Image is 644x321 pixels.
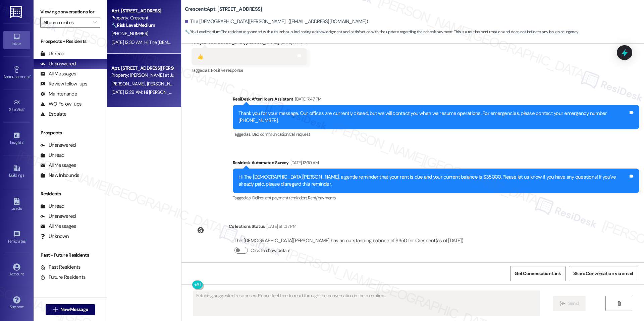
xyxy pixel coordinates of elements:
[3,130,30,148] a: Insights •
[3,229,30,247] a: Templates •
[40,70,76,77] div: All Messages
[560,301,565,306] i: 
[233,129,639,139] div: Tagged as:
[251,247,290,254] label: Click to show details
[40,213,76,220] div: Unanswered
[26,238,27,243] span: •
[265,223,296,230] div: [DATE] at 1:37 PM
[40,152,64,159] div: Unread
[289,159,319,166] div: [DATE] 12:30 AM
[252,131,289,137] span: Bad communication ,
[147,81,180,87] span: [PERSON_NAME]
[192,65,307,75] div: Tagged as:
[40,142,76,149] div: Unanswered
[34,129,107,136] div: Prospects
[40,50,64,57] div: Unread
[111,65,173,72] div: Apt. [STREET_ADDRESS][PERSON_NAME] at June Road 2
[43,17,90,28] input: All communities
[553,296,586,311] button: Send
[185,6,262,13] b: Crescent: Apt. [STREET_ADDRESS]
[60,306,88,313] span: New Message
[194,291,540,316] textarea: Fetching suggested responses. Please feel free to read through the conversation in the meantime.
[111,72,173,79] div: Property: [PERSON_NAME] at June Road
[40,264,81,271] div: Past Residents
[573,270,633,277] span: Share Conversation via email
[616,301,622,306] i: 
[40,101,82,108] div: WO Follow-ups
[40,162,76,169] div: All Messages
[40,111,66,118] div: Escalate
[3,97,30,115] a: Site Visit •
[3,196,30,214] a: Leads
[238,110,628,124] div: Thank you for your message. Our offices are currently closed, but we will contact you when we res...
[40,90,77,98] div: Maintenance
[30,73,31,78] span: •
[185,18,368,25] div: The [DEMOGRAPHIC_DATA][PERSON_NAME] . ([EMAIL_ADDRESS][DOMAIN_NAME])
[40,80,87,87] div: Review follow-ups
[211,67,243,73] span: Positive response
[40,274,86,281] div: Future Residents
[111,7,173,14] div: Apt. [STREET_ADDRESS]
[238,174,628,188] div: Hi The [DEMOGRAPHIC_DATA][PERSON_NAME], a gentle reminder that your rent is due and your current ...
[229,223,265,230] div: Collections Status
[185,28,579,36] span: : The resident responded with a thumbs up, indicating acknowledgment and satisfaction with the up...
[10,6,23,18] img: ResiDesk Logo
[233,95,639,105] div: ResiDesk After Hours Assistant
[569,266,637,281] button: Share Conversation via email
[40,60,76,67] div: Unanswered
[40,233,69,240] div: Unknown
[197,53,203,60] div: 👍
[111,81,147,87] span: [PERSON_NAME]
[111,14,173,21] div: Property: Crescent
[308,195,336,201] span: Rent/payments
[34,190,107,197] div: Residents
[289,131,310,137] span: Call request
[111,30,148,37] span: [PHONE_NUMBER]
[3,261,30,279] a: Account
[233,159,639,169] div: Residesk Automated Survey
[510,266,565,281] button: Get Conversation Link
[515,270,561,277] span: Get Conversation Link
[40,223,76,230] div: All Messages
[24,106,25,111] span: •
[40,7,100,17] label: Viewing conversations for
[111,39,579,45] div: [DATE] 12:30 AM: Hi The [DEMOGRAPHIC_DATA][PERSON_NAME], a gentle reminder that your rent is due ...
[252,195,308,201] span: Delinquent payment reminders ,
[34,38,107,45] div: Prospects + Residents
[34,252,107,259] div: Past + Future Residents
[233,193,639,203] div: Tagged as:
[111,22,155,28] strong: 🔧 Risk Level: Medium
[23,139,24,144] span: •
[93,20,97,25] i: 
[53,307,58,312] i: 
[3,163,30,181] a: Buildings
[293,95,321,103] div: [DATE] 7:47 PM
[192,39,307,48] div: The [DEMOGRAPHIC_DATA][PERSON_NAME]
[3,294,30,312] a: Support
[185,29,220,35] strong: 🔧 Risk Level: Medium
[46,304,95,315] button: New Message
[111,89,569,95] div: [DATE] 12:29 AM: Hi [PERSON_NAME] and [PERSON_NAME], a gentle reminder that your rent is due and ...
[568,300,579,307] span: Send
[234,237,463,244] div: The [DEMOGRAPHIC_DATA][PERSON_NAME] has an outstanding balance of $350 for Crescent (as of [DATE])
[3,31,30,49] a: Inbox
[40,203,64,210] div: Unread
[40,172,79,179] div: New Inbounds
